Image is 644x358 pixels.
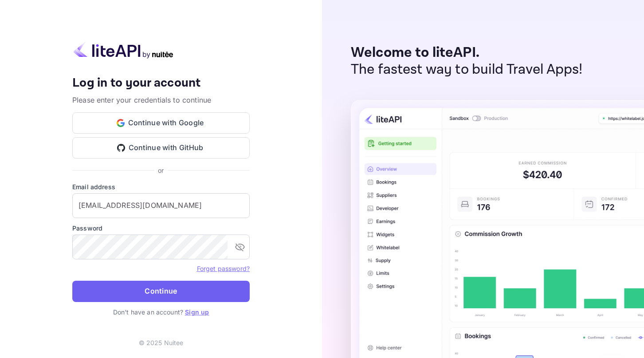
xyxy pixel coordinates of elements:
[72,76,250,91] h4: Log in to your account
[197,264,250,273] a: Forget password?
[72,193,250,218] input: Enter your email address
[139,338,184,347] p: © 2025 Nuitee
[72,112,250,134] button: Continue with Google
[351,61,583,78] p: The fastest way to build Travel Apps!
[72,137,250,159] button: Continue with GitHub
[197,265,250,272] a: Forget password?
[185,308,209,316] a: Sign up
[72,95,250,105] p: Please enter your credentials to continue
[72,307,250,317] p: Don't have an account?
[72,223,250,233] label: Password
[158,166,164,175] p: or
[351,44,583,61] p: Welcome to liteAPI.
[72,182,250,191] label: Email address
[72,41,174,59] img: liteapi
[231,238,249,256] button: toggle password visibility
[72,281,250,302] button: Continue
